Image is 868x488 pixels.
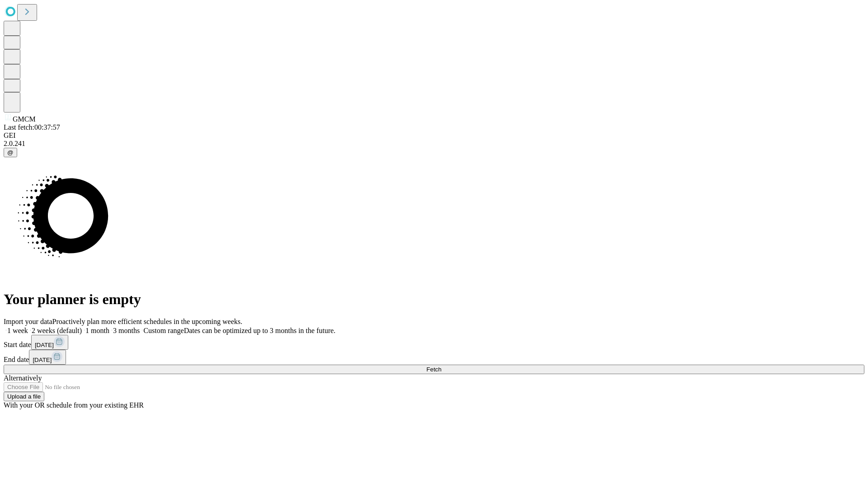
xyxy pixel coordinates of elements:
[113,327,140,334] span: 3 months
[13,115,36,123] span: GMCM
[35,342,54,348] span: [DATE]
[4,131,864,140] div: GEI
[4,374,42,382] span: Alternatively
[85,327,109,334] span: 1 month
[143,327,184,334] span: Custom range
[4,123,60,131] span: Last fetch: 00:37:57
[7,327,28,334] span: 1 week
[32,327,82,334] span: 2 weeks (default)
[184,327,335,334] span: Dates can be optimized up to 3 months in the future.
[4,392,44,401] button: Upload a file
[4,148,17,157] button: @
[4,140,864,148] div: 2.0.241
[426,366,441,373] span: Fetch
[33,357,52,363] span: [DATE]
[4,335,864,350] div: Start date
[7,149,14,156] span: @
[4,401,144,409] span: With your OR schedule from your existing EHR
[4,365,864,374] button: Fetch
[29,350,66,365] button: [DATE]
[52,318,242,325] span: Proactively plan more efficient schedules in the upcoming weeks.
[31,335,68,350] button: [DATE]
[4,350,864,365] div: End date
[4,318,52,325] span: Import your data
[4,291,864,308] h1: Your planner is empty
